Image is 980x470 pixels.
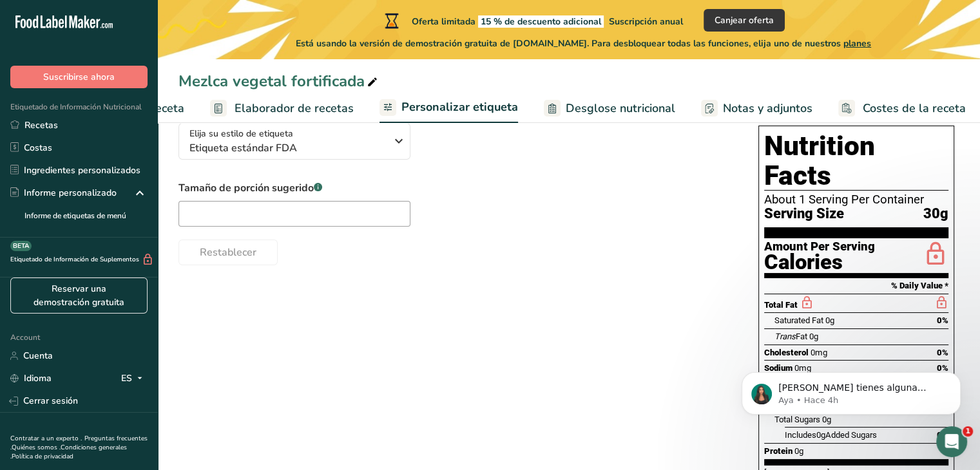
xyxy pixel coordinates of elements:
[235,100,354,117] span: Elaborador de recetas
[937,315,948,325] span: 0%
[809,332,818,341] span: 0g
[178,240,278,265] button: Restablecer
[210,94,354,123] a: Elaborador de recetas
[10,66,148,88] button: Suscribirse ahora
[863,100,966,117] span: Costes de la receta
[121,371,148,386] div: ES
[764,193,948,206] div: About 1 Serving Per Container
[723,100,812,117] span: Notas y adjuntos
[701,94,812,123] a: Notas y adjuntos
[12,443,61,452] a: Quiénes somos .
[178,70,380,93] div: Mezlca vegetal fortificada
[200,245,256,260] span: Restablecer
[189,140,386,156] span: Etiqueta estándar FDA
[12,452,73,461] a: Política de privacidad
[10,443,127,461] a: Condiciones generales .
[704,9,785,32] button: Canjear oferta
[838,94,966,123] a: Costes de la receta
[10,277,148,314] a: Reservar una demostración gratuita
[774,332,807,341] span: Fat
[722,345,980,435] iframe: Intercom notifications mensaje
[764,131,948,191] h1: Nutrition Facts
[764,253,875,272] div: Calories
[478,15,604,28] span: 15 % de descuento adicional
[10,434,148,452] a: Preguntas frecuentes .
[189,127,293,140] span: Elija su estilo de etiqueta
[843,37,871,50] span: planes
[764,241,875,253] div: Amount Per Serving
[382,13,683,28] div: Oferta limitada
[774,332,796,341] i: Trans
[10,241,32,251] div: BETA
[544,94,675,123] a: Desglose nutricional
[764,278,948,294] section: % Daily Value *
[715,14,774,27] span: Canjear oferta
[178,180,410,196] label: Tamaño de porción sugerido
[764,206,844,222] span: Serving Size
[794,446,803,456] span: 0g
[825,315,834,325] span: 0g
[401,99,518,116] span: Personalizar etiqueta
[10,367,52,390] a: Idioma
[178,123,410,160] button: Elija su estilo de etiqueta Etiqueta estándar FDA
[10,186,117,200] div: Informe personalizado
[764,446,793,456] span: Protein
[923,206,948,222] span: 30g
[566,100,675,117] span: Desglose nutricional
[43,70,115,84] span: Suscribirse ahora
[10,434,82,443] a: Contratar a un experto .
[609,15,683,28] span: Suscripción anual
[936,426,967,457] iframe: Intercom live chat
[380,93,518,124] a: Personalizar etiqueta
[963,426,973,437] span: 1
[764,300,798,310] span: Total Fat
[774,315,823,325] span: Saturated Fat
[296,37,871,50] span: Está usando la versión de demostración gratuita de [DOMAIN_NAME]. Para desbloquear todas las func...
